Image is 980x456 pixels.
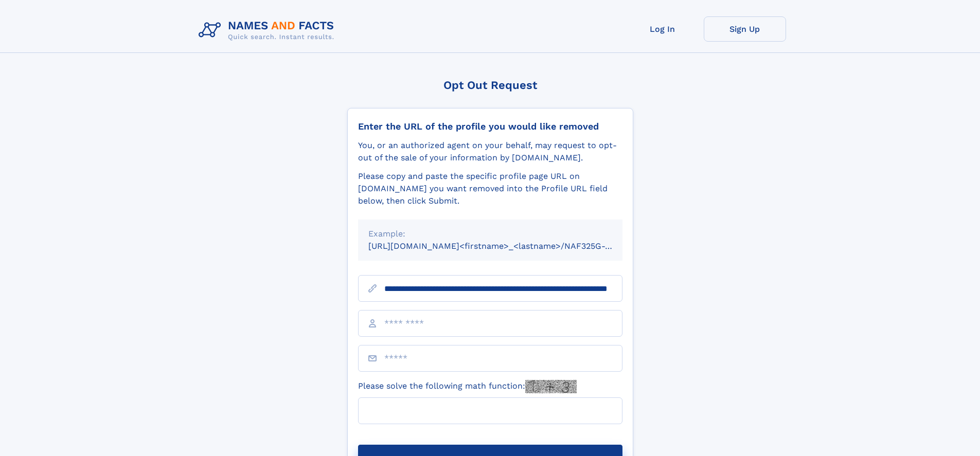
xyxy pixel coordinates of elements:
[621,16,704,42] a: Log In
[194,16,343,44] img: Logo Names and Facts
[368,241,642,251] small: [URL][DOMAIN_NAME]<firstname>_<lastname>/NAF325G-xxxxxxxx
[358,170,622,207] div: Please copy and paste the specific profile page URL on [DOMAIN_NAME] you want removed into the Pr...
[347,79,633,92] div: Opt Out Request
[358,121,622,132] div: Enter the URL of the profile you would like removed
[358,380,577,393] label: Please solve the following math function:
[368,228,612,240] div: Example:
[358,139,622,164] div: You, or an authorized agent on your behalf, may request to opt-out of the sale of your informatio...
[704,16,786,42] a: Sign Up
